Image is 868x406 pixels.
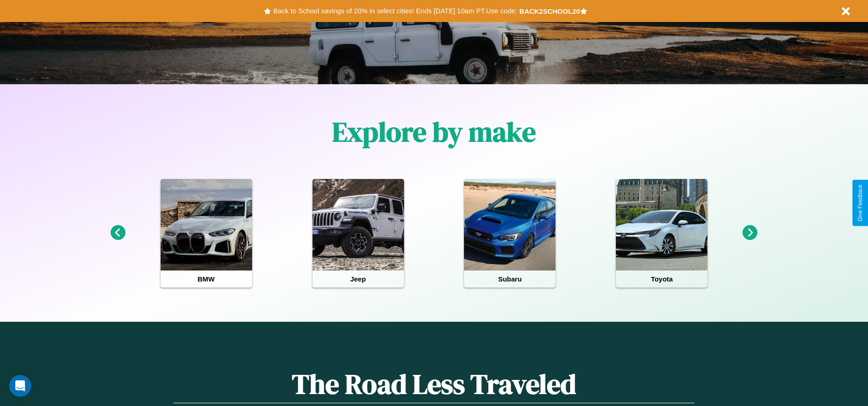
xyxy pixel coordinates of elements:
[616,271,707,287] h4: Toyota
[332,113,536,151] h1: Explore by make
[271,5,519,17] button: Back to School savings of 20% in select cities! Ends [DATE] 10am PT.Use code:
[313,271,404,287] h4: Jeep
[173,365,694,403] h1: The Road Less Traveled
[857,184,863,222] div: Give Feedback
[9,375,31,397] iframe: Intercom live chat
[161,271,252,287] h4: BMW
[519,7,580,15] b: BACK2SCHOOL20
[464,271,555,287] h4: Subaru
